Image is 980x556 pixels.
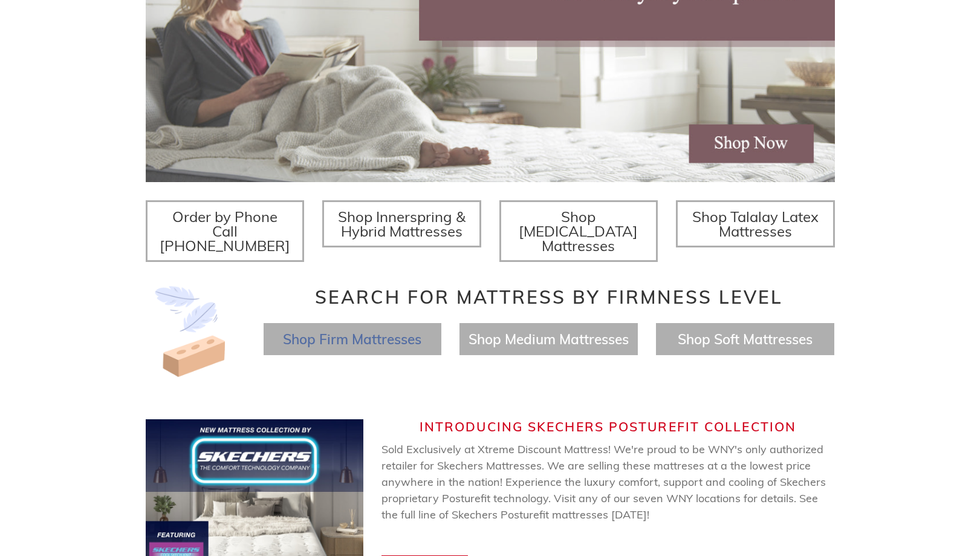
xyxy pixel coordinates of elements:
[420,419,796,434] span: Introducing Skechers Posturefit Collection
[146,286,236,377] img: Image-of-brick- and-feather-representing-firm-and-soft-feel
[160,208,290,255] span: Order by Phone Call [PHONE_NUMBER]
[338,208,466,240] span: Shop Innerspring & Hybrid Mattresses
[381,442,826,554] span: Sold Exclusively at Xtreme Discount Mattress! We're proud to be WNY's only authorized retailer fo...
[678,330,813,348] a: Shop Soft Mattresses
[322,200,481,247] a: Shop Innerspring & Hybrid Mattresses
[692,208,819,240] span: Shop Talalay Latex Mattresses
[315,286,783,309] span: Search for Mattress by Firmness Level
[499,200,658,262] a: Shop [MEDICAL_DATA] Mattresses
[283,330,421,348] a: Shop Firm Mattresses
[676,200,835,247] a: Shop Talalay Latex Mattresses
[519,208,638,255] span: Shop [MEDICAL_DATA] Mattresses
[146,200,305,262] a: Order by Phone Call [PHONE_NUMBER]
[469,330,629,348] a: Shop Medium Mattresses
